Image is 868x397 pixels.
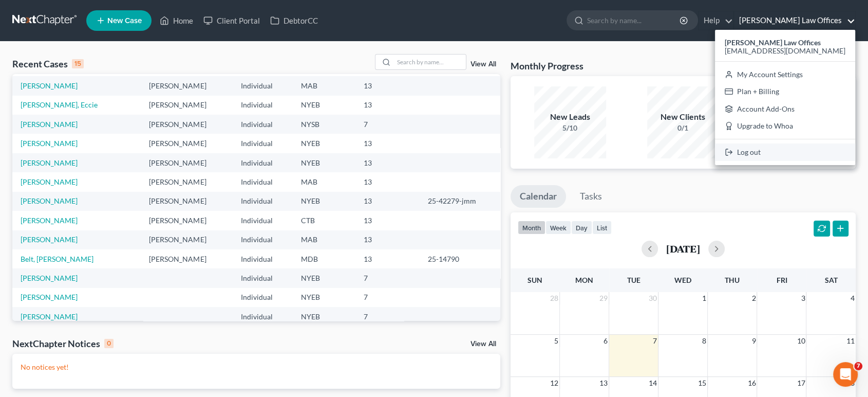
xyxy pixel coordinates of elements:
a: [PERSON_NAME] [21,274,78,282]
span: 11 [845,335,856,347]
td: NYEB [293,307,355,326]
span: 9 [750,335,757,347]
a: Account Add-Ons [715,100,855,118]
td: NYSB [293,115,355,134]
span: 8 [701,335,707,347]
span: 6 [602,335,609,347]
span: 1 [701,292,707,304]
a: My Account Settings [715,66,855,83]
span: 28 [549,292,559,304]
span: Tue [627,276,640,284]
button: day [571,221,592,234]
span: New Case [107,17,142,25]
a: Home [155,11,198,30]
td: Individual [233,307,293,326]
a: DebtorCC [265,11,323,30]
td: Individual [233,134,293,153]
td: Individual [233,211,293,230]
div: 5/10 [534,123,606,133]
td: Individual [233,288,293,307]
td: 13 [355,96,420,115]
td: 25-42279-jmm [419,192,500,211]
input: Search by name... [394,55,466,69]
td: [PERSON_NAME] [141,96,232,115]
a: Client Portal [198,11,265,30]
td: [PERSON_NAME] [141,249,232,268]
td: 7 [355,115,420,134]
td: Individual [233,268,293,287]
td: Individual [233,76,293,95]
button: month [518,221,545,234]
div: 15 [72,59,84,68]
a: [PERSON_NAME], Eccie [21,100,98,109]
td: NYEB [293,134,355,153]
a: [PERSON_NAME] [21,312,78,321]
span: 12 [549,377,559,389]
span: Fri [776,276,787,284]
td: 7 [355,288,420,307]
td: [PERSON_NAME] [141,230,232,249]
td: Individual [233,172,293,191]
td: [PERSON_NAME] [141,153,232,172]
a: Belt, [PERSON_NAME] [21,255,93,263]
span: 2 [750,292,757,304]
td: MAB [293,76,355,95]
div: New Clients [647,111,719,123]
a: Tasks [571,185,611,208]
strong: [PERSON_NAME] Law Offices [725,38,821,47]
span: [EMAIL_ADDRESS][DOMAIN_NAME] [725,46,845,55]
td: 13 [355,76,420,95]
span: Mon [575,276,593,284]
td: MAB [293,230,355,249]
span: 15 [697,377,707,389]
div: NextChapter Notices [12,337,114,350]
span: 5 [553,335,559,347]
span: 14 [648,377,658,389]
td: [PERSON_NAME] [141,76,232,95]
td: [PERSON_NAME] [141,192,232,211]
span: 4 [850,292,856,304]
a: [PERSON_NAME] [21,177,78,186]
input: Search by name... [587,11,681,30]
div: 0 [104,339,114,348]
td: NYEB [293,96,355,115]
a: Help [699,11,733,30]
td: 13 [355,192,420,211]
a: Calendar [511,185,566,208]
span: Sat [824,276,837,284]
span: Wed [674,276,691,284]
td: Individual [233,230,293,249]
td: NYEB [293,153,355,172]
h3: Monthly Progress [511,60,583,72]
a: View All [470,340,496,348]
a: View All [470,61,496,68]
td: [PERSON_NAME] [141,134,232,153]
td: Individual [233,96,293,115]
a: [PERSON_NAME] [21,120,78,129]
p: No notices yet! [21,362,492,372]
span: 29 [598,292,609,304]
td: 13 [355,134,420,153]
td: 13 [355,172,420,191]
span: 17 [796,377,806,389]
h2: [DATE] [666,243,700,254]
td: Individual [233,249,293,268]
a: [PERSON_NAME] [21,158,78,167]
td: 25-14790 [419,249,500,268]
td: 13 [355,230,420,249]
div: 0/1 [647,123,719,133]
span: 3 [800,292,806,304]
td: 7 [355,268,420,287]
button: list [592,221,612,234]
div: New Leads [534,111,606,123]
a: [PERSON_NAME] Law Offices [734,11,855,30]
a: [PERSON_NAME] [21,196,78,205]
td: MAB [293,172,355,191]
td: NYEB [293,288,355,307]
td: [PERSON_NAME] [141,115,232,134]
span: 16 [746,377,757,389]
td: NYEB [293,192,355,211]
td: Individual [233,153,293,172]
div: Recent Cases [12,58,84,70]
td: 13 [355,153,420,172]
